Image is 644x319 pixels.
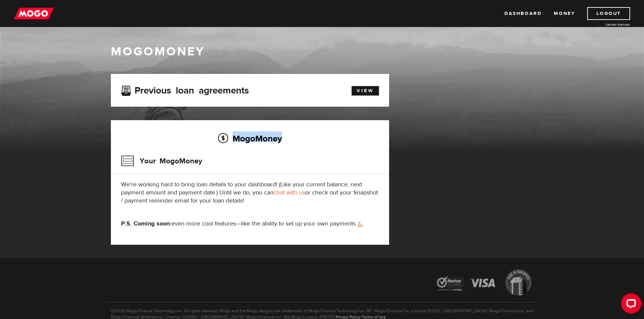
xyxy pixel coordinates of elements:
[430,264,539,302] img: legal-icons-92a2ffecb4d32d839781d1b4e4802d7b.png
[121,220,171,228] strong: P.S. Coming soon:
[273,189,305,196] a: chat with us
[121,131,379,145] h2: MogoMoney
[121,220,379,228] p: even more cool features—like the ability to set up your own payments
[121,152,202,170] h3: Your MogoMoney
[616,291,644,319] iframe: LiveChat chat widget
[121,85,249,94] h3: Previous loan agreements
[111,45,533,59] h1: MogoMoney
[121,181,379,205] p: We're working hard to bring loan details to your dashboard! (Like your current balance, next paym...
[587,7,630,20] a: Logout
[554,7,575,20] a: Money
[504,7,542,20] a: Dashboard
[358,221,363,227] img: strong arm emoji
[579,22,630,27] a: Lender licences
[14,7,54,20] img: mogo_logo-11ee424be714fa7cbb0f0f49df9e16ec.png
[352,86,379,96] a: View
